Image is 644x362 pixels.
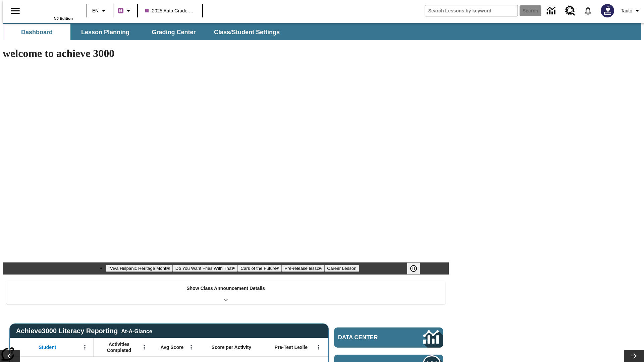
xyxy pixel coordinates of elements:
a: Data Center [543,2,561,20]
input: search field [425,5,518,16]
span: 2025 Auto Grade 1 C [145,7,195,14]
button: Open side menu [5,1,25,21]
button: Class/Student Settings [209,24,285,40]
button: Profile/Settings [618,5,644,17]
button: Dashboard [3,24,70,40]
span: Data Center [338,334,401,341]
p: Show Class Announcement Details [186,285,265,292]
span: Activities Completed [97,341,141,353]
span: Score per Activity [212,344,252,350]
span: Lesson Planning [81,28,129,36]
div: At-A-Glance [121,327,152,335]
span: B [119,6,122,15]
button: Lesson carousel, Next [624,350,644,362]
a: Notifications [579,2,597,19]
div: Show Class Announcement Details [6,281,445,304]
div: Home [29,2,73,20]
span: EN [92,7,99,14]
span: Class/Student Settings [214,28,280,36]
span: Student [39,344,56,350]
button: Open Menu [186,342,196,352]
div: SubNavbar [3,24,286,40]
button: Select a new avatar [597,2,618,19]
button: Slide 2 Do You Want Fries With That? [173,265,238,272]
span: Tauto [621,7,632,14]
button: Open Menu [314,342,324,352]
span: Achieve3000 Literacy Reporting [16,327,152,335]
button: Grading Center [140,24,207,40]
button: Slide 5 Career Lesson [324,265,359,272]
h1: welcome to achieve 3000 [3,47,449,60]
div: SubNavbar [3,23,641,40]
button: Open Menu [139,342,149,352]
span: Dashboard [21,28,53,36]
span: Avg Score [160,344,183,350]
a: Home [29,3,73,16]
button: Open Menu [80,342,90,352]
span: Grading Center [152,28,196,36]
button: Slide 4 Pre-release lesson [282,265,324,272]
button: Pause [407,262,420,275]
span: NJ Edition [54,16,73,20]
div: Pause [407,262,427,275]
button: Language: EN, Select a language [89,5,111,17]
button: Lesson Planning [72,24,139,40]
img: Avatar [601,4,614,17]
a: Resource Center, Will open in new tab [561,2,579,20]
button: Slide 1 ¡Viva Hispanic Heritage Month! [106,265,172,272]
span: Pre-Test Lexile [275,344,308,350]
a: Data Center [334,327,443,348]
button: Slide 3 Cars of the Future? [238,265,282,272]
button: Boost Class color is purple. Change class color [115,5,135,17]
